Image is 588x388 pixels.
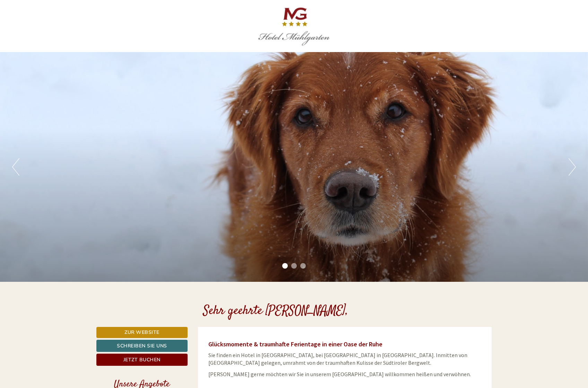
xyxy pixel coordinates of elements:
a: Zur Website [96,327,188,338]
button: Next [569,158,576,176]
span: Sie finden ein Hotel in [GEOGRAPHIC_DATA], bei [GEOGRAPHIC_DATA] in [GEOGRAPHIC_DATA]. Inmitten v... [208,352,467,366]
span: Glücksmomente & traumhafte Ferientage in einer Oase der Ruhe [208,340,382,348]
p: [PERSON_NAME] gerne möchten wir Sie in unserem [GEOGRAPHIC_DATA] willkommen heißen und verwöhnen. [208,370,482,378]
a: Schreiben Sie uns [96,340,188,352]
button: Previous [12,158,19,176]
h1: Sehr geehrte [PERSON_NAME], [203,304,348,318]
a: Jetzt buchen [96,354,188,366]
